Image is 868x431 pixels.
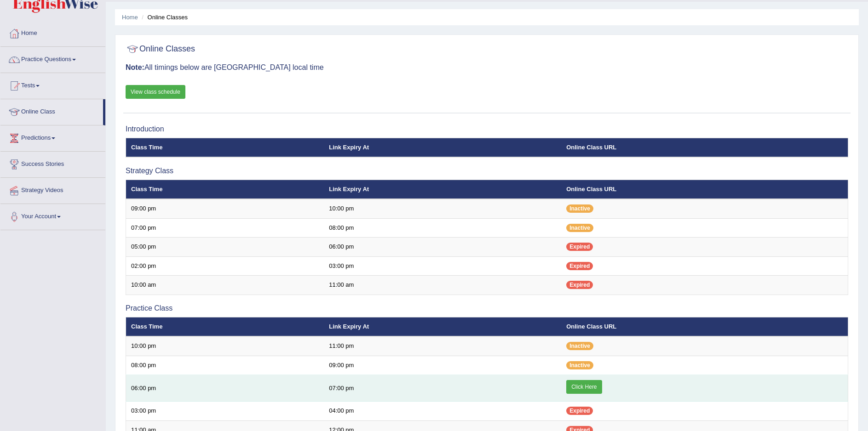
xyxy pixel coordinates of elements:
a: Predictions [0,125,105,148]
td: 05:00 pm [126,238,324,257]
a: Click Here [566,380,602,394]
span: Inactive [566,204,593,213]
h3: All timings below are [GEOGRAPHIC_DATA] local time [126,63,848,72]
td: 02:00 pm [126,256,324,276]
td: 10:00 pm [126,336,324,356]
a: Home [122,14,138,21]
td: 07:00 pm [126,218,324,238]
h2: Online Classes [126,42,195,56]
a: Practice Questions [0,47,105,70]
th: Class Time [126,180,324,199]
b: Note: [126,63,144,71]
h3: Practice Class [126,304,848,312]
th: Online Class URL [561,180,848,199]
a: Tests [0,73,105,96]
h3: Strategy Class [126,167,848,175]
span: Inactive [566,342,593,350]
td: 03:00 pm [324,256,561,276]
li: Online Classes [139,13,188,22]
a: Your Account [0,204,105,227]
td: 03:00 pm [126,402,324,421]
td: 11:00 pm [324,336,561,356]
a: View class schedule [126,85,185,99]
td: 04:00 pm [324,402,561,421]
td: 09:00 pm [324,356,561,375]
td: 11:00 am [324,276,561,295]
td: 09:00 pm [126,199,324,218]
a: Home [0,21,105,44]
a: Strategy Videos [0,178,105,201]
span: Inactive [566,224,593,232]
td: 06:00 pm [126,375,324,402]
h3: Introduction [126,125,848,133]
a: Online Class [0,99,103,122]
th: Link Expiry At [324,180,561,199]
td: 08:00 pm [324,218,561,238]
th: Class Time [126,317,324,336]
td: 06:00 pm [324,238,561,257]
th: Online Class URL [561,138,848,157]
a: Success Stories [0,152,105,175]
span: Expired [566,407,593,415]
td: 10:00 pm [324,199,561,218]
span: Expired [566,262,593,270]
td: 08:00 pm [126,356,324,375]
th: Link Expiry At [324,138,561,157]
span: Expired [566,243,593,251]
td: 07:00 pm [324,375,561,402]
th: Online Class URL [561,317,848,336]
td: 10:00 am [126,276,324,295]
th: Class Time [126,138,324,157]
th: Link Expiry At [324,317,561,336]
span: Expired [566,281,593,289]
span: Inactive [566,361,593,369]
